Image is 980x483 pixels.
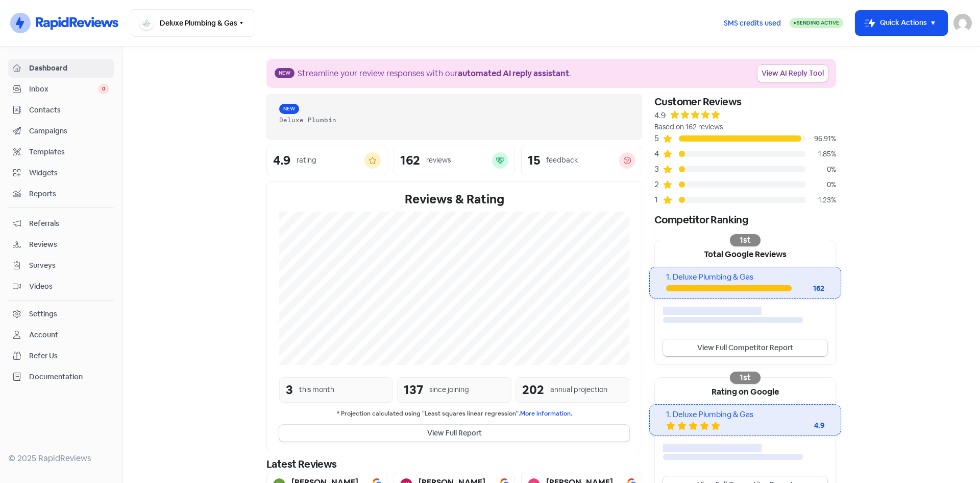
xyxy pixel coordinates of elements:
div: Settings [29,309,57,319]
div: Account [29,330,58,340]
div: 202 [522,381,544,399]
b: automated AI reply assistant [458,68,569,79]
div: reviews [426,155,451,166]
div: 162 [400,154,420,167]
span: 0 [98,84,109,94]
span: Inbox [29,84,98,95]
span: Surveys [29,260,109,271]
div: Reviews & Rating [279,190,629,209]
a: Referrals [8,214,114,233]
div: 3 [286,381,293,399]
a: Templates [8,143,114,162]
a: Widgets [8,164,114,182]
button: Deluxe Plumbing & Gas [131,9,254,37]
span: SMS credits used [724,18,781,29]
a: Account [8,326,114,344]
span: Widgets [29,168,109,178]
button: Quick Actions [855,11,947,35]
div: this month [299,384,334,395]
div: 5 [654,132,663,145]
div: 3 [654,163,663,175]
div: feedback [546,155,578,166]
div: 4 [654,148,663,160]
span: Reports [29,189,109,199]
a: Reviews [8,235,114,254]
a: More information. [520,409,572,418]
a: SMS credits used [715,17,790,28]
div: 1. Deluxe Plumbing & Gas [666,409,824,421]
img: User [953,14,972,32]
div: 0% [805,164,836,175]
span: Templates [29,147,109,157]
a: Reports [8,185,114,203]
a: 15feedback [521,146,642,175]
div: 137 [404,381,423,399]
span: New [279,104,299,114]
small: * Projection calculated using "Least squares linear regression". [279,409,629,419]
span: New [275,68,295,78]
div: 1.23% [805,195,836,205]
a: Settings [8,305,114,324]
a: View Full Competitor Report [663,339,827,356]
div: rating [297,155,316,166]
a: Videos [8,277,114,296]
div: annual projection [550,384,607,395]
span: Reviews [29,239,109,250]
div: 162 [792,283,824,294]
a: View AI Reply Tool [757,65,828,82]
a: Inbox 0 [8,80,114,99]
div: Competitor Ranking [654,212,836,227]
div: 4.9 [783,420,824,431]
div: Rating on Google [655,378,836,404]
div: 1 [654,194,663,206]
a: Surveys [8,256,114,275]
span: Referrals [29,218,109,229]
span: Refer Us [29,351,109,361]
div: 1.85% [805,149,836,159]
span: Campaigns [29,126,109,136]
div: Streamline your review responses with our . [298,67,571,80]
span: Videos [29,281,109,292]
div: 96.91% [805,133,836,144]
span: Documentation [29,372,109,382]
a: Dashboard [8,59,114,78]
span: Dashboard [29,63,109,74]
a: Refer Us [8,347,114,365]
div: 4.9 [654,109,666,122]
div: 2 [654,178,663,191]
div: 15 [528,154,540,167]
div: © 2025 RapidReviews [8,452,114,465]
div: 4.9 [273,154,290,167]
span: Sending Active [797,19,839,26]
div: 1st [730,372,761,384]
div: Customer Reviews [654,94,836,109]
div: 1st [730,234,761,246]
div: Deluxe Plumbin [279,115,629,125]
div: 1. Deluxe Plumbing & Gas [666,271,824,283]
div: since joining [429,384,469,395]
span: Contacts [29,105,109,116]
a: Campaigns [8,122,114,141]
a: Sending Active [790,17,843,29]
a: Contacts [8,101,114,120]
button: View Full Report [279,425,629,442]
div: Total Google Reviews [655,240,836,267]
div: Based on 162 reviews [654,122,836,132]
a: Documentation [8,367,114,386]
a: 4.9rating [266,146,387,175]
div: Latest Reviews [266,456,642,472]
div: 0% [805,179,836,190]
a: 162reviews [394,146,514,175]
